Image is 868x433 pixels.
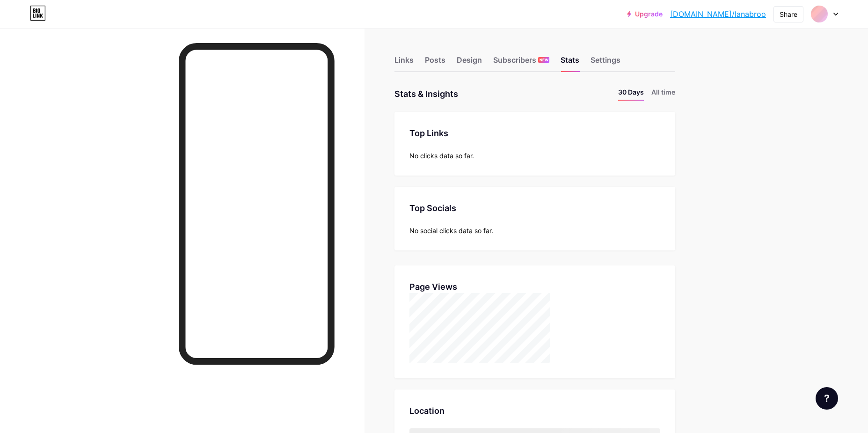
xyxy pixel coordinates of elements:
a: [DOMAIN_NAME]/lanabroo [670,8,766,20]
div: Top Socials [409,202,660,214]
div: Stats [561,54,579,71]
span: NEW [540,57,548,63]
div: Settings [591,54,620,71]
div: Location [409,404,660,417]
div: Share [780,9,797,19]
div: No social clicks data so far. [409,226,660,235]
div: Stats & Insights [394,87,458,101]
div: Subscribers [493,54,549,71]
div: Page Views [409,280,660,293]
div: Links [394,54,414,71]
a: Upgrade [627,10,663,18]
li: All time [651,87,675,101]
div: No clicks data so far. [409,151,660,161]
li: 30 Days [618,87,644,101]
div: Top Links [409,127,660,139]
div: Posts [425,54,445,71]
div: Design [457,54,482,71]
